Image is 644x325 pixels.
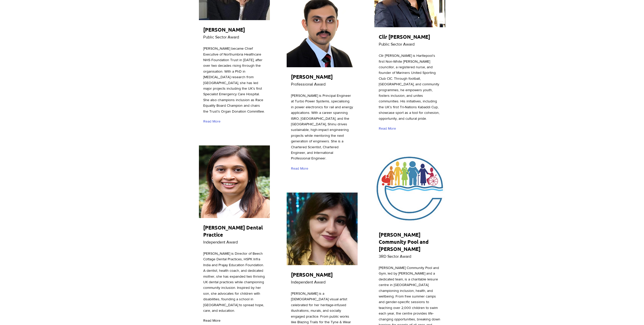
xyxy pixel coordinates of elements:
[291,166,308,171] span: Read More
[203,240,238,244] span: Independent Award
[379,53,440,120] span: Cllr [PERSON_NAME] is Hartlepool’s first Non-White [PERSON_NAME] councillor, a registered nurse, ...
[291,93,353,160] span: [PERSON_NAME] is Principal Engineer at Turbo Power Systems, specialising in power electronics for...
[291,271,333,278] span: [PERSON_NAME]
[203,251,265,313] span: [PERSON_NAME] is Director of Beech Cottage Dental Practices, HSPK Infra India and Prajay Educatio...
[291,280,326,284] span: Independent Award
[291,164,311,173] a: Read More
[379,231,429,252] span: [PERSON_NAME] Community Pool and [PERSON_NAME]
[203,46,265,113] span: [PERSON_NAME] became Chief Executive of Northumbria Healthcare NHS Foundation Trust in [DATE], af...
[379,42,415,46] span: Public Sector Award
[379,124,398,133] a: Read More
[203,318,221,323] span: Read More
[203,35,239,39] span: Public Sector Award
[291,73,333,80] span: [PERSON_NAME]
[379,126,396,131] span: Read More
[379,33,430,40] span: Cllr [PERSON_NAME]
[203,26,245,33] span: [PERSON_NAME]
[379,254,411,259] span: 3RD Sector Award
[203,119,221,124] span: Read More
[291,82,326,86] span: Professional Award
[203,117,223,126] a: Read More
[203,224,263,238] span: [PERSON_NAME] Dental Practice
